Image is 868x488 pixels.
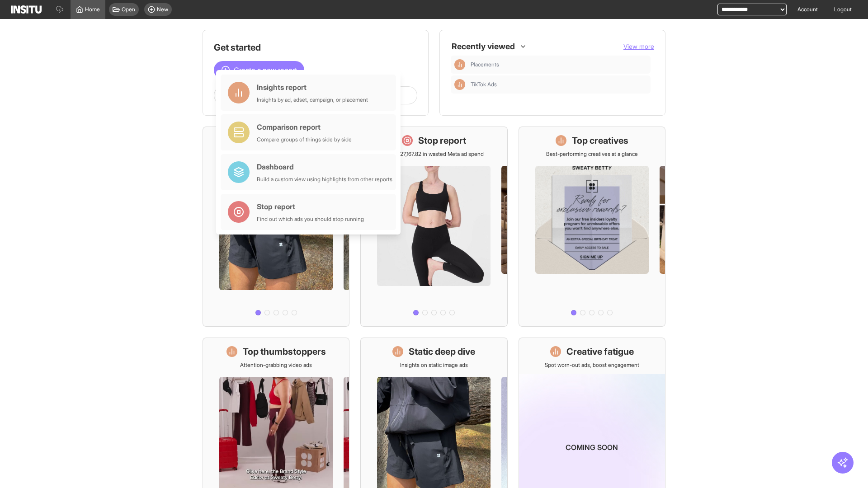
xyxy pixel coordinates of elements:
h1: Get started [214,41,417,54]
span: TikTok Ads [471,81,497,88]
p: Attention-grabbing video ads [240,361,312,369]
h1: Top creatives [572,134,628,147]
div: Build a custom view using highlights from other reports [257,176,392,183]
button: View more [623,42,654,51]
a: Top creativesBest-performing creatives at a glance [519,127,665,327]
a: Stop reportSave £27,167.82 in wasted Meta ad spend [360,127,507,327]
span: New [157,6,168,13]
div: Insights [454,79,465,90]
span: Home [85,6,100,13]
span: Placements [471,61,499,68]
div: Compare groups of things side by side [257,136,352,143]
span: Placements [471,61,647,68]
div: Dashboard [257,161,392,172]
h1: Top thumbstoppers [243,345,326,358]
div: Find out which ads you should stop running [257,216,364,223]
img: Logo [11,5,42,14]
div: Comparison report [257,122,352,132]
span: TikTok Ads [471,81,647,88]
span: Create a new report [234,65,297,75]
div: Insights by ad, adset, campaign, or placement [257,96,368,103]
h1: Static deep dive [409,345,475,358]
div: Insights report [257,82,368,93]
p: Insights on static image ads [400,361,468,369]
div: Insights [454,59,465,70]
button: Create a new report [214,61,304,79]
h1: Stop report [418,134,466,147]
span: View more [623,42,654,50]
a: What's live nowSee all active ads instantly [203,127,349,327]
p: Best-performing creatives at a glance [546,150,638,158]
span: Open [122,6,135,13]
div: Stop report [257,201,364,212]
p: Save £27,167.82 in wasted Meta ad spend [384,150,484,158]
